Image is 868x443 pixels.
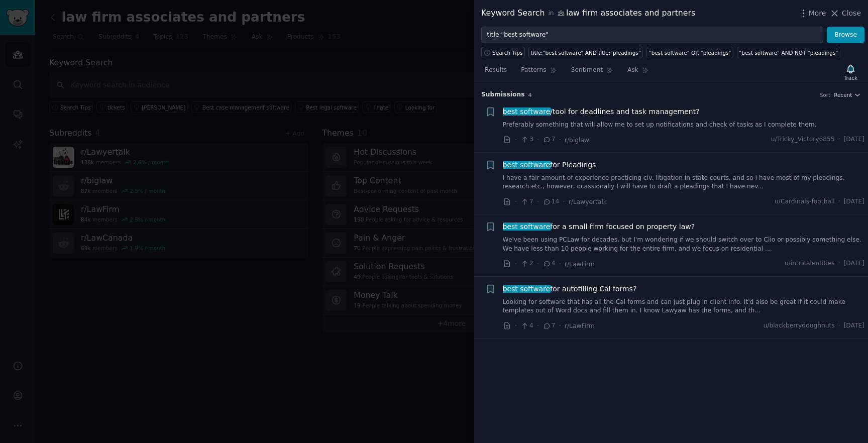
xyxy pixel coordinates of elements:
[809,8,826,19] span: More
[542,197,559,206] span: 14
[503,106,700,117] a: best software/tool for deadlines and task management?
[503,236,865,253] a: We've been using PCLaw for decades, but I'm wondering if we should switch over to Clio or possibl...
[563,196,565,207] span: ·
[844,197,864,206] span: [DATE]
[559,259,561,269] span: ·
[517,62,560,83] a: Patterns
[520,259,533,268] span: 2
[503,284,637,294] span: for autofilling Cal forms?
[515,259,517,269] span: ·
[503,222,695,232] span: for a small firm focused on property law?
[520,197,533,206] span: 7
[834,91,861,98] button: Recent
[515,135,517,145] span: ·
[844,74,857,81] div: Track
[537,259,539,269] span: ·
[521,66,546,75] span: Patterns
[515,320,517,331] span: ·
[537,320,539,331] span: ·
[542,135,555,144] span: 7
[565,261,595,268] span: r/LawFirm
[565,137,589,144] span: r/biglaw
[502,161,551,169] span: best software
[565,322,595,329] span: r/LawFirm
[627,66,638,75] span: Ask
[503,284,637,294] a: best softwarefor autofilling Cal forms?
[838,197,840,206] span: ·
[503,174,865,191] a: I have a fair amount of experience practicing civ. litigation in state courts, and so I have most...
[542,259,555,268] span: 4
[481,90,525,99] span: Submission s
[838,259,840,268] span: ·
[842,8,861,19] span: Close
[838,135,840,144] span: ·
[649,49,731,56] div: "best software" OR "pleadings"
[503,298,865,315] a: Looking for software that has all the Cal forms and can just plug in client info. It'd also be gr...
[502,107,551,116] span: best software
[798,8,826,19] button: More
[838,321,840,330] span: ·
[844,259,864,268] span: [DATE]
[548,9,554,18] span: in
[503,121,865,130] a: Preferably something that will allow me to set up notifications and check of tasks as I complete ...
[485,66,507,75] span: Results
[571,66,603,75] span: Sentiment
[503,160,596,170] a: best softwarefor Pleadings
[481,27,823,44] input: Try a keyword related to your business
[820,91,831,98] div: Sort
[569,198,607,205] span: r/Lawyertalk
[502,223,551,231] span: best software
[531,49,641,56] div: title:"best software" AND title:"pleadings"
[537,196,539,207] span: ·
[785,259,835,268] span: u/intricalentities
[520,321,533,330] span: 4
[481,62,510,83] a: Results
[764,321,835,330] span: u/blackberrydoughnuts
[503,106,700,117] span: /tool for deadlines and task management?
[844,135,864,144] span: [DATE]
[481,7,695,20] div: Keyword Search law firm associates and partners
[542,321,555,330] span: 7
[515,196,517,207] span: ·
[834,91,852,98] span: Recent
[502,285,551,293] span: best software
[646,47,733,58] a: "best software" OR "pleadings"
[840,62,861,83] button: Track
[775,197,835,206] span: u/Cardinals-football
[844,321,864,330] span: [DATE]
[829,8,861,19] button: Close
[559,135,561,145] span: ·
[503,160,596,170] span: for Pleadings
[537,135,539,145] span: ·
[568,62,617,83] a: Sentiment
[827,27,864,44] button: Browse
[737,47,840,58] a: "best software" AND NOT "pleadings"
[492,49,523,56] span: Search Tips
[520,135,533,144] span: 3
[624,62,653,83] a: Ask
[503,222,695,232] a: best softwarefor a small firm focused on property law?
[559,320,561,331] span: ·
[771,135,835,144] span: u/Tricky_Victory6855
[481,47,525,58] button: Search Tips
[528,47,643,58] a: title:"best software" AND title:"pleadings"
[528,92,532,98] span: 4
[739,49,838,56] div: "best software" AND NOT "pleadings"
